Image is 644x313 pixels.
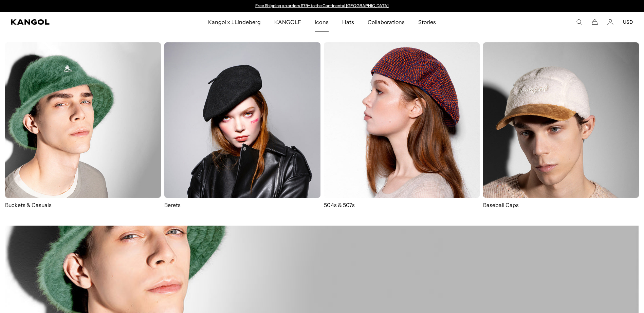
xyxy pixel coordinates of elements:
a: Berets [164,42,320,209]
button: Cart [592,19,598,25]
span: KANGOLF [274,12,301,32]
a: Hats [335,12,361,32]
span: Kangol x J.Lindeberg [208,12,261,32]
div: 1 of 2 [252,3,392,9]
button: USD [623,19,633,25]
p: Berets [164,201,320,209]
span: Stories [418,12,436,32]
a: Kangol x J.Lindeberg [201,12,268,32]
a: KANGOLF [268,12,308,32]
slideshow-component: Announcement bar [252,3,392,9]
span: Collaborations [368,12,405,32]
span: Hats [342,12,354,32]
a: Kangol [11,19,138,25]
a: Stories [411,12,443,32]
div: Announcement [252,3,392,9]
a: Account [607,19,613,25]
a: Icons [308,12,335,32]
p: Buckets & Casuals [5,201,161,209]
summary: Search here [576,19,582,25]
span: Icons [315,12,328,32]
a: Free Shipping on orders $79+ to the Continental [GEOGRAPHIC_DATA] [255,3,389,8]
p: Baseball Caps [483,201,639,209]
p: 504s & 507s [324,201,480,209]
a: Baseball Caps [483,42,639,215]
a: Buckets & Casuals [5,42,161,209]
a: 504s & 507s [324,42,480,209]
a: Collaborations [361,12,411,32]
